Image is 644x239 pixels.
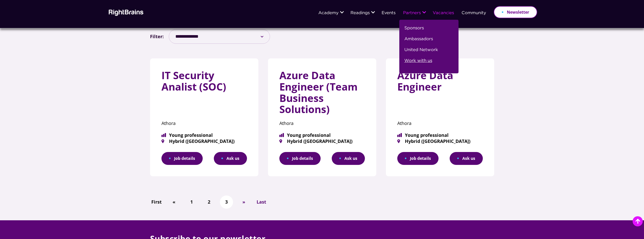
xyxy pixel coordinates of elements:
[397,119,483,128] p: Athora
[382,11,396,15] a: Events
[494,6,537,18] a: Newsletter
[318,11,339,15] a: Academy
[242,198,245,206] span: »
[214,152,247,165] button: Ask us
[149,198,164,206] a: First
[404,47,438,57] a: United Network
[161,70,247,96] h3: IT Security Analist (SOC)
[279,152,321,165] a: Job details
[161,133,247,137] span: Young professional
[404,57,432,68] a: Work with us
[205,198,213,206] a: 2
[279,119,365,128] p: Athora
[150,32,164,40] label: Filter:
[397,133,483,137] span: Young professional
[161,152,203,165] a: Job details
[257,198,266,206] span: Last
[332,152,365,165] button: Ask us
[170,198,178,206] a: «
[279,133,365,137] span: Young professional
[161,139,247,143] span: Hybrid ([GEOGRAPHIC_DATA])
[223,198,230,206] a: 3
[450,152,483,165] button: Ask us
[397,139,483,143] span: Hybrid ([GEOGRAPHIC_DATA])
[350,11,370,15] a: Readings
[279,139,365,143] span: Hybrid ([GEOGRAPHIC_DATA])
[462,11,486,15] a: Community
[403,11,421,15] a: Partners
[397,70,483,96] h3: Azure Data Engineer
[404,36,433,47] a: Ambassadors
[433,11,454,15] a: Vacancies
[397,152,439,165] a: Job details
[279,70,365,119] h3: Azure Data Engineer (Team Business Solutions)
[404,25,424,36] a: Sponsors
[188,198,195,206] a: 1
[107,9,144,16] img: Rightbrains
[161,119,247,128] p: Athora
